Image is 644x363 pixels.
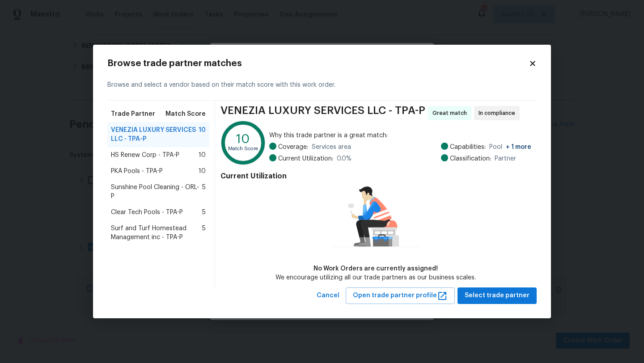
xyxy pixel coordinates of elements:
span: Partner [495,154,516,163]
h4: Current Utilization [220,172,531,181]
span: Surf and Turf Homestead Management inc - TPA-P [111,224,202,242]
span: Cancel [317,290,339,301]
span: Why this trade partner is a great match: [269,131,531,140]
span: Services area [312,143,351,152]
button: Select trade partner [458,287,537,304]
div: Browse and select a vendor based on their match score with this work order. [107,70,537,101]
span: 5 [202,208,206,217]
span: 10 [199,126,206,144]
span: Capabilities: [450,143,486,152]
span: 10 [199,151,206,160]
text: Match Score [228,147,258,152]
span: Trade Partner [111,110,155,118]
span: Select trade partner [465,290,530,301]
span: Clear Tech Pools - TPA-P [111,208,183,217]
span: In compliance [479,109,519,118]
span: 10 [199,167,206,176]
span: Great match [432,109,470,118]
span: Open trade partner profile [353,290,448,301]
span: 0.0 % [337,154,352,163]
span: 5 [202,183,206,201]
span: HS Renew Corp - TPA-P [111,151,179,160]
span: PKA Pools - TPA-P [111,167,163,176]
button: Cancel [313,287,343,304]
div: No Work Orders are currently assigned! [275,264,476,273]
span: VENEZIA LUXURY SERVICES LLC - TPA-P [220,106,425,120]
span: Current Utilization: [278,154,333,163]
h2: Browse trade partner matches [107,59,529,68]
div: We encourage utilizing all our trade partners as our business scales. [275,273,476,282]
span: Pool [489,143,531,152]
span: Match Score [165,110,206,118]
span: VENEZIA LUXURY SERVICES LLC - TPA-P [111,126,199,144]
span: 5 [202,224,206,242]
span: Classification: [450,154,491,163]
button: Open trade partner profile [346,287,455,304]
text: 10 [236,133,250,145]
span: + 1 more [506,144,531,150]
span: Coverage: [278,143,308,152]
span: Sunshine Pool Cleaning - ORL-P [111,183,202,201]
